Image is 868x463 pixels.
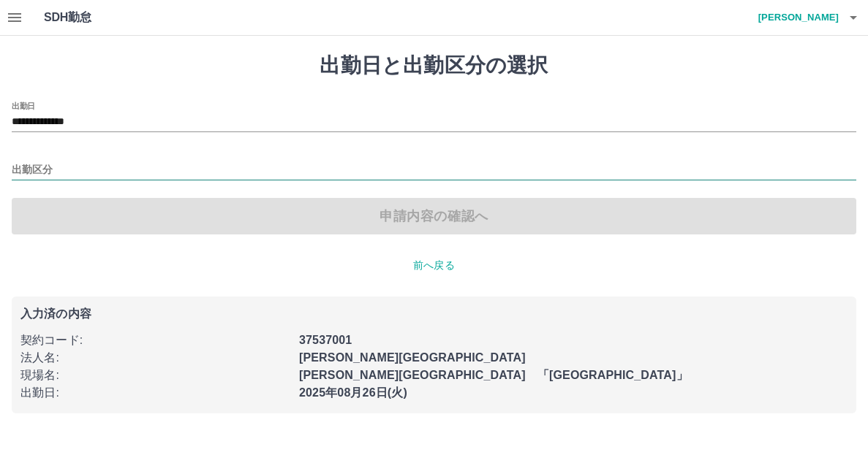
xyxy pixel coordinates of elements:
[20,367,290,384] p: 現場名 :
[20,332,290,349] p: 契約コード :
[299,334,352,346] b: 37537001
[299,369,688,381] b: [PERSON_NAME][GEOGRAPHIC_DATA] 「[GEOGRAPHIC_DATA]」
[12,53,856,78] h1: 出勤日と出勤区分の選択
[12,100,35,111] label: 出勤日
[20,349,290,367] p: 法人名 :
[20,308,848,320] p: 入力済の内容
[12,258,856,273] p: 前へ戻る
[299,351,526,364] b: [PERSON_NAME][GEOGRAPHIC_DATA]
[299,386,407,399] b: 2025年08月26日(火)
[20,384,290,402] p: 出勤日 :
